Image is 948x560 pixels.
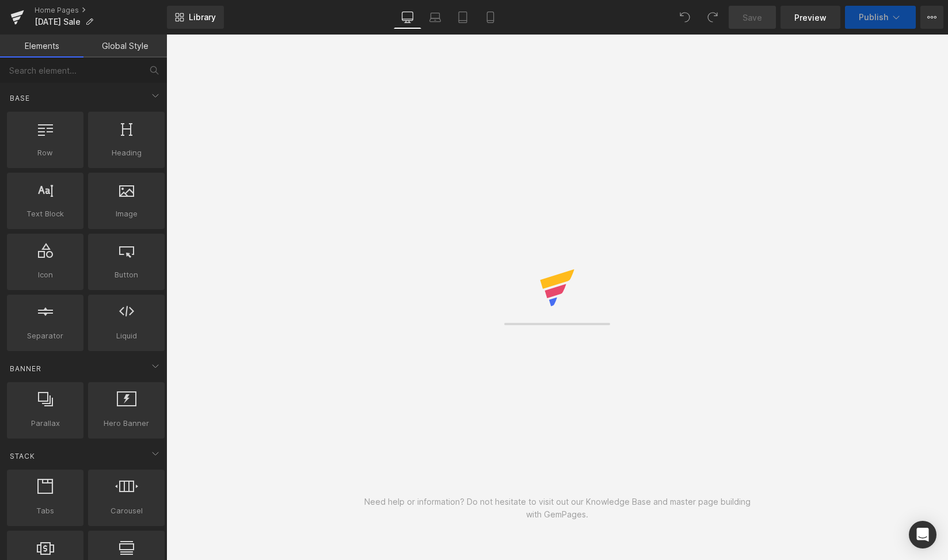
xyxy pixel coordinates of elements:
div: Open Intercom Messenger [909,521,936,548]
a: Laptop [421,6,449,29]
span: Parallax [10,417,80,429]
a: Mobile [477,6,504,29]
span: Library [189,12,216,22]
button: Undo [673,6,696,29]
button: Publish [845,6,916,29]
span: Separator [10,330,80,342]
a: Global Style [83,35,167,58]
button: Redo [701,6,724,29]
span: Icon [10,269,80,281]
button: More [920,6,943,29]
span: Banner [9,363,43,374]
span: Liquid [92,330,161,342]
span: Text Block [10,208,80,220]
a: Home Pages [35,6,167,15]
span: Image [92,208,161,220]
span: Publish [859,13,888,22]
span: Hero Banner [92,417,161,429]
span: Stack [9,451,36,462]
span: [DATE] Sale [35,17,81,26]
div: Need help or information? Do not hesitate to visit out our Knowledge Base and master page buildin... [362,496,753,521]
span: Button [92,269,161,281]
span: Preview [794,12,827,24]
span: Tabs [10,505,80,517]
a: Desktop [394,6,421,29]
span: Carousel [92,505,161,517]
span: Heading [92,147,161,159]
a: New Library [167,6,224,29]
span: Save [743,12,762,24]
a: Preview [781,6,840,29]
a: Tablet [449,6,477,29]
span: Base [9,93,31,104]
span: Row [10,147,80,159]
